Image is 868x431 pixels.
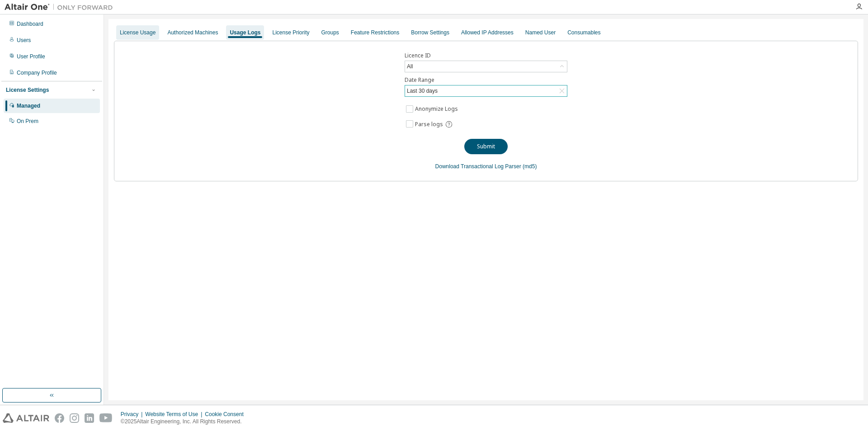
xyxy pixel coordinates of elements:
div: Usage Logs [230,29,260,36]
div: Allowed IP Addresses [461,29,514,36]
div: All [406,62,414,71]
img: linkedin.svg [85,413,94,423]
button: Submit [464,139,508,154]
div: Authorized Machines [167,29,218,36]
div: License Priority [272,29,309,36]
div: Last 30 days [405,85,567,96]
label: Licence ID [405,52,567,59]
label: Anonymize Logs [415,104,460,114]
img: facebook.svg [55,413,64,423]
div: On Prem [17,118,38,125]
img: altair_logo.svg [3,413,49,423]
div: Privacy [121,411,145,418]
div: License Settings [6,86,49,94]
a: (md5) [523,163,537,170]
div: Consumables [567,29,600,36]
label: Date Range [405,76,567,84]
p: © 2025 Altair Engineering, Inc. All Rights Reserved. [121,418,249,426]
div: Users [17,37,31,44]
div: All [405,61,567,72]
div: Last 30 days [406,86,439,96]
div: Borrow Settings [411,29,449,36]
div: License Usage [120,29,156,36]
div: Website Terms of Use [145,411,205,418]
div: Company Profile [17,69,57,76]
div: Named User [525,29,556,36]
a: Download Transactional Log Parser [435,163,521,170]
img: instagram.svg [70,413,79,423]
img: youtube.svg [99,413,113,423]
div: User Profile [17,53,45,60]
div: Dashboard [17,20,43,28]
span: Parse logs [415,121,443,128]
div: Cookie Consent [205,411,249,418]
img: Altair One [5,3,118,12]
div: Feature Restrictions [351,29,399,36]
div: Managed [17,102,40,109]
div: Groups [321,29,339,36]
